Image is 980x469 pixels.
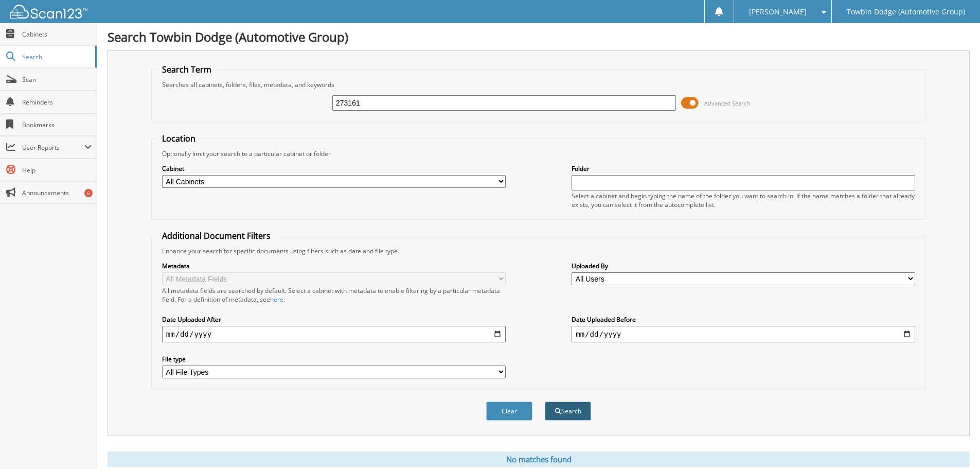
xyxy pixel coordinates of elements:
[162,355,506,363] label: File type
[749,9,807,15] span: [PERSON_NAME]
[270,295,283,304] a: here
[22,75,92,84] span: Scan
[847,9,965,15] span: Towbin Dodge (Automotive Group)
[572,164,915,173] label: Folder
[108,451,970,467] div: No matches found
[162,315,506,324] label: Date Uploaded After
[929,420,980,469] iframe: Chat Widget
[22,53,90,61] span: Search
[22,30,92,39] span: Cabinets
[22,98,92,107] span: Reminders
[157,247,920,255] div: Enhance your search for specific documents using filters such as date and file type.
[22,143,84,152] span: User Reports
[84,189,93,197] div: 6
[10,5,87,19] img: scan123-logo-white.svg
[486,402,532,421] button: Clear
[704,99,750,107] span: Advanced Search
[157,64,217,75] legend: Search Term
[572,262,915,270] label: Uploaded By
[162,164,506,173] label: Cabinet
[162,326,506,342] input: start
[572,326,915,342] input: end
[22,188,92,197] span: Announcements
[157,80,920,89] div: Searches all cabinets, folders, files, metadata, and keywords
[162,286,506,304] div: All metadata fields are searched by default. Select a cabinet with metadata to enable filtering b...
[22,120,92,129] span: Bookmarks
[157,133,201,144] legend: Location
[162,262,506,270] label: Metadata
[572,192,915,209] div: Select a cabinet and begin typing the name of the folder you want to search in. If the name match...
[572,315,915,324] label: Date Uploaded Before
[108,28,970,45] h1: Search Towbin Dodge (Automotive Group)
[22,166,92,175] span: Help
[157,149,920,158] div: Optionally limit your search to a particular cabinet or folder
[545,402,591,421] button: Search
[157,230,276,241] legend: Additional Document Filters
